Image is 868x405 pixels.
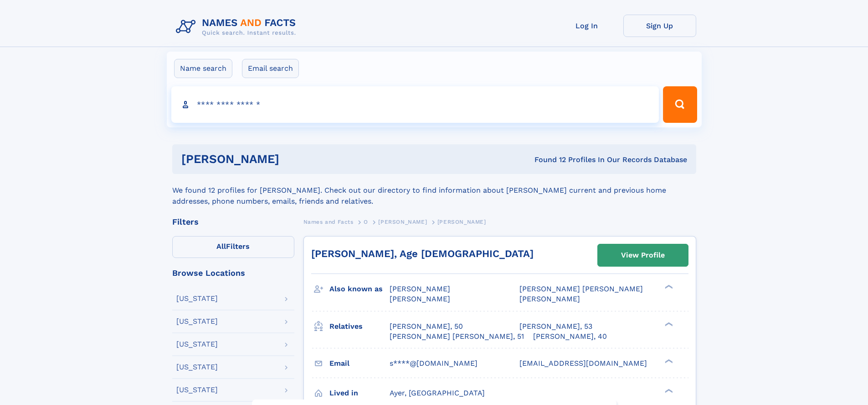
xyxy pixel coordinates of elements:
div: [US_STATE] [176,295,218,302]
label: Filters [172,236,294,258]
a: [PERSON_NAME] [PERSON_NAME], 51 [390,331,524,342]
div: [US_STATE] [176,318,218,325]
input: search input [171,86,659,123]
div: Found 12 Profiles In Our Records Database [407,155,687,165]
div: View Profile [621,245,665,266]
h3: Lived in [329,385,390,401]
span: [PERSON_NAME] [390,295,450,303]
h1: [PERSON_NAME] [181,153,407,165]
a: [PERSON_NAME], Age [DEMOGRAPHIC_DATA] [311,248,534,259]
a: Log In [550,15,623,37]
a: O [364,216,368,227]
img: Logo Names and Facts [172,15,303,39]
a: [PERSON_NAME], 53 [519,321,592,331]
h3: Also known as [329,281,390,297]
h3: Email [329,356,390,371]
a: [PERSON_NAME] [378,216,427,227]
span: Ayer, [GEOGRAPHIC_DATA] [390,389,485,397]
button: Search Button [663,86,697,123]
div: [US_STATE] [176,386,218,394]
a: [PERSON_NAME], 50 [390,321,463,331]
a: Names and Facts [303,216,354,227]
a: View Profile [598,244,688,266]
a: [PERSON_NAME], 40 [533,331,607,342]
a: Sign Up [623,15,696,37]
div: ❯ [663,284,673,290]
span: All [216,242,226,251]
span: [PERSON_NAME] [437,219,486,225]
span: [PERSON_NAME] [PERSON_NAME] [519,284,643,293]
span: O [364,219,368,225]
div: ❯ [663,358,673,364]
span: [PERSON_NAME] [390,284,450,293]
div: ❯ [663,388,673,394]
span: [PERSON_NAME] [378,219,427,225]
div: We found 12 profiles for [PERSON_NAME]. Check out our directory to find information about [PERSON... [172,174,696,207]
span: [PERSON_NAME] [519,295,580,303]
label: Name search [174,59,232,78]
div: [US_STATE] [176,363,218,371]
div: [US_STATE] [176,341,218,348]
span: [EMAIL_ADDRESS][DOMAIN_NAME] [519,359,647,368]
h3: Relatives [329,319,390,334]
div: Filters [172,218,294,226]
div: ❯ [663,321,673,327]
label: Email search [242,59,299,78]
div: Browse Locations [172,269,294,277]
